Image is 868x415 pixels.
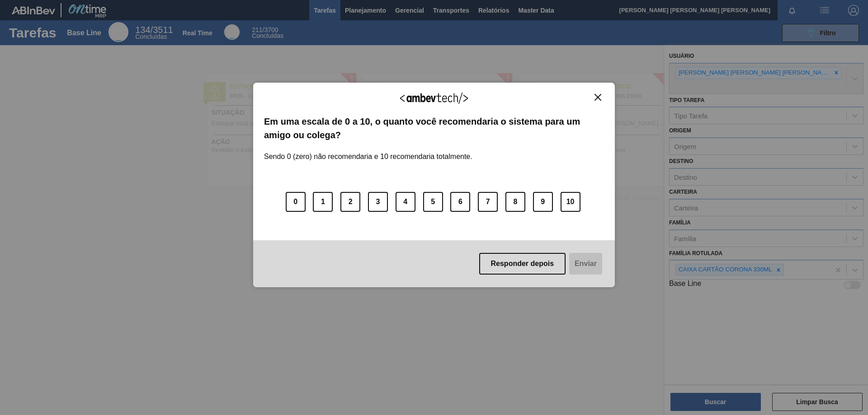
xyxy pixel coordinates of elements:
img: Close [594,94,601,101]
button: 10 [561,192,580,212]
button: Close [592,93,604,101]
button: 1 [313,192,333,212]
button: Responder depois [479,253,566,275]
label: Em uma escala de 0 a 10, o quanto você recomendaria o sistema para um amigo ou colega? [264,115,604,142]
label: Sendo 0 (zero) não recomendaria e 10 recomendaria totalmente. [264,142,472,161]
button: 2 [340,192,360,212]
img: Logo Ambevtech [400,93,468,104]
button: 4 [396,192,415,212]
button: 6 [450,192,470,212]
button: 5 [423,192,443,212]
button: 7 [478,192,498,212]
button: 3 [368,192,388,212]
button: 9 [533,192,553,212]
button: 0 [286,192,306,212]
button: 8 [505,192,525,212]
